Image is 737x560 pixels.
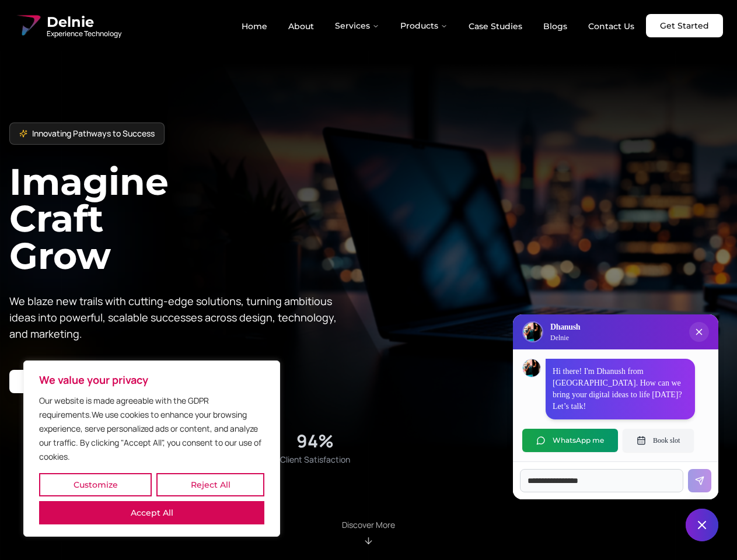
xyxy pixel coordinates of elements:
[550,333,580,342] p: Delnie
[47,13,121,32] span: Delnie
[326,14,389,37] button: Services
[459,16,532,36] a: Case Studies
[9,293,345,342] p: We blaze new trails with cutting-edge solutions, turning ambitious ideas into powerful, scalable ...
[579,16,644,36] a: Contact Us
[279,16,323,36] a: About
[39,501,264,524] button: Accept All
[534,16,577,36] a: Blogs
[39,394,264,464] p: Our website is made agreeable with the GDPR requirements.We use cookies to enhance your browsing ...
[342,519,395,531] p: Discover More
[156,473,264,496] button: Reject All
[522,429,618,452] button: WhatsApp me
[523,323,542,341] img: Delnie Logo
[47,29,121,38] span: Experience Technology
[342,519,395,546] div: Scroll to About section
[32,128,155,139] span: Innovating Pathways to Success
[686,509,718,541] button: Close chat
[232,16,277,36] a: Home
[14,12,42,40] img: Delnie Logo
[232,14,644,37] nav: Main
[280,454,350,466] span: Client Satisfaction
[9,163,369,274] h1: Imagine Craft Grow
[39,473,152,496] button: Customize
[296,430,334,452] div: 94%
[689,322,709,342] button: Close chat popup
[623,429,694,452] button: Book slot
[14,12,121,40] a: Delnie Logo Full
[9,370,143,393] a: Start your project with us
[523,359,540,377] img: Dhanush
[391,14,457,37] button: Products
[550,321,580,333] h3: Dhanush
[553,366,688,412] p: Hi there! I'm Dhanush from [GEOGRAPHIC_DATA]. How can we bring your digital ideas to life [DATE]?...
[39,373,264,387] p: We value your privacy
[646,14,723,37] a: Get Started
